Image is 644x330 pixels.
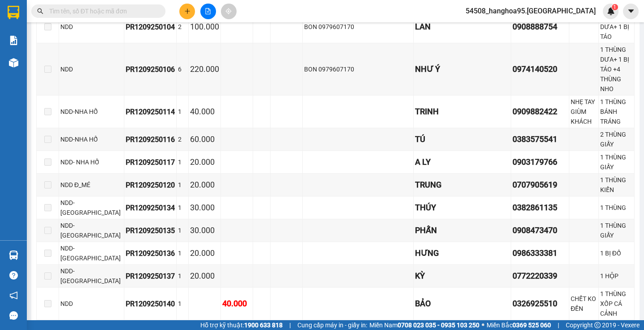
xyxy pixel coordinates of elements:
div: 1 THÙNG BÁNH TRÁNG [600,97,633,126]
td: KỲ [414,265,511,288]
div: 30.000 [190,224,219,237]
button: caret-down [623,4,639,19]
td: PR1209250117 [124,151,177,174]
div: 2 THÙNG GIẤY [600,129,633,149]
button: plus [179,4,195,19]
div: 20.000 [190,156,219,168]
span: search [37,8,43,14]
div: 1 BỊ ĐỒ [600,248,633,258]
div: 0974140520 [513,63,568,75]
div: PR1209250114 [126,106,175,117]
span: 54508_hanghoa95.[GEOGRAPHIC_DATA] [458,5,603,17]
div: 20.000 [190,247,219,259]
div: 1 THÙNG [600,203,633,213]
button: file-add [200,4,216,19]
div: 1 [178,157,187,167]
td: PHẤN [414,219,511,242]
div: 0903179766 [513,156,568,168]
td: HƯNG [414,242,511,265]
span: Miền Bắc [487,320,551,330]
td: 0707905619 [511,174,569,196]
div: NDD- NHA HỐ [60,157,123,167]
td: BẢO [414,288,511,320]
div: 1 [178,248,187,258]
td: PR1209250140 [124,288,177,320]
div: 60.000 [190,133,219,146]
div: 2 [178,134,187,144]
div: 0707905619 [513,179,568,191]
img: icon-new-feature [607,7,615,15]
div: 1 THÙNG DƯA+ 1 BỊ TÁO [600,12,633,42]
td: NHƯ Ý [414,43,511,96]
td: THÚY [414,196,511,219]
div: NDD-[GEOGRAPHIC_DATA] [60,221,123,240]
div: 1 [178,180,187,190]
td: PR1209250136 [124,242,177,265]
div: 100.000 [190,21,219,33]
img: warehouse-icon [9,251,18,260]
div: 1 [178,226,187,235]
div: KỲ [415,270,509,282]
td: 0903179766 [511,151,569,174]
div: 1 [178,299,187,309]
div: PR1209250117 [126,157,175,168]
td: 0772220339 [511,265,569,288]
div: 0986333381 [513,247,568,259]
span: Cung cấp máy in - giấy in: [297,320,367,330]
div: THÚY [415,201,509,214]
td: 0908473470 [511,219,569,242]
td: TRINH [414,96,511,128]
span: Miền Nam [369,320,479,330]
span: question-circle [9,271,18,280]
span: plus [184,8,191,14]
div: PR1209250120 [126,180,175,191]
div: PHẤN [415,224,509,237]
div: BẢO [415,297,509,310]
div: 40.000 [190,105,219,118]
div: NHẸ TAY GIÙM KHÁCH [571,97,597,126]
div: PR1209250140 [126,298,175,309]
div: NDD [60,64,123,74]
span: | [558,320,559,330]
td: PR1209250135 [124,219,177,242]
strong: 1900 633 818 [244,322,283,329]
div: 40.000 [222,297,251,310]
div: PR1209250134 [126,202,175,213]
td: TÚ [414,128,511,151]
div: 1 [178,203,187,213]
span: ⚪️ [482,323,484,327]
div: 0908473470 [513,224,568,237]
div: 1 THÙNG KIẾN [600,175,633,195]
td: LAN [414,11,511,43]
div: 0382861135 [513,201,568,214]
td: A LY [414,151,511,174]
td: 0986333381 [511,242,569,265]
div: PR1209250137 [126,271,175,282]
span: caret-down [627,7,635,15]
div: PR1209250136 [126,248,175,259]
div: PR1209250116 [126,134,175,145]
div: 20.000 [190,179,219,191]
td: 0908888754 [511,11,569,43]
div: LAN [415,21,509,33]
td: PR1209250134 [124,196,177,219]
td: 0326925510 [511,288,569,320]
div: 1 [178,107,187,117]
div: BON 0979607170 [304,64,412,74]
div: NDD [60,22,123,32]
div: 0383575541 [513,133,568,146]
td: PR1209250104 [124,11,177,43]
div: 1 THÙNG DƯA+ 1 BỊ TÁO +4 THÙNG NHO [600,45,633,94]
div: NDD-[GEOGRAPHIC_DATA] [60,243,123,263]
div: 0772220339 [513,270,568,282]
div: NDD-[GEOGRAPHIC_DATA] [60,266,123,286]
div: NDD [60,299,123,309]
div: NHƯ Ý [415,63,509,75]
div: HƯNG [415,247,509,259]
td: PR1209250137 [124,265,177,288]
span: aim [225,8,232,14]
div: CHẾT KO ĐỀN [571,294,597,313]
button: aim [221,4,237,19]
td: TRUNG [414,174,511,196]
img: solution-icon [9,36,18,45]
